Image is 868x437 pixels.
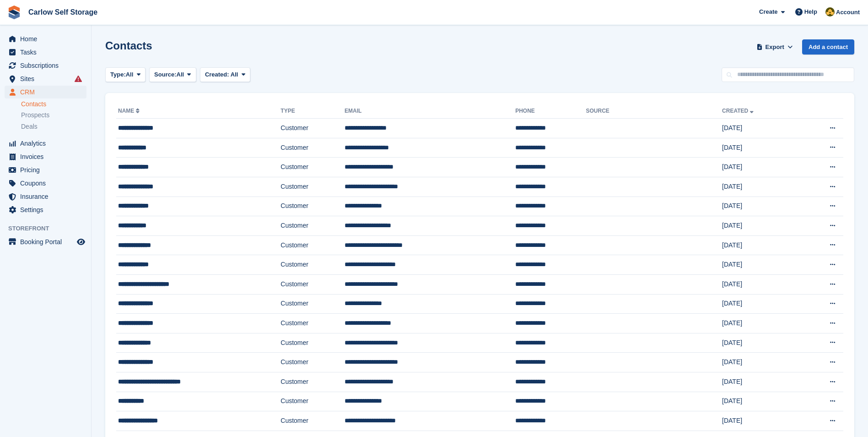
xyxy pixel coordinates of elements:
span: Pricing [20,164,75,176]
span: Export [766,43,784,52]
span: Subscriptions [20,59,75,72]
button: Export [755,39,795,55]
td: [DATE] [722,158,799,177]
span: Settings [20,203,75,216]
span: Coupons [20,177,75,190]
td: Customer [280,138,345,158]
td: [DATE] [722,294,799,314]
a: menu [5,72,86,85]
td: [DATE] [722,197,799,216]
a: menu [5,203,86,216]
a: Prospects [21,110,86,120]
a: Name [118,108,141,114]
a: Created [722,108,755,114]
a: menu [5,164,86,176]
span: Help [804,7,817,16]
td: [DATE] [722,392,799,411]
span: Prospects [21,111,49,120]
td: [DATE] [722,372,799,392]
span: Invoices [20,150,75,163]
td: [DATE] [722,216,799,236]
td: [DATE] [722,138,799,158]
a: menu [5,46,86,59]
td: Customer [280,314,345,333]
a: menu [5,150,86,163]
span: Deals [21,122,38,131]
td: [DATE] [722,255,799,275]
td: [DATE] [722,353,799,372]
td: [DATE] [722,119,799,138]
span: Sites [20,72,75,85]
td: Customer [280,411,345,431]
th: Type [280,104,345,119]
a: menu [5,86,86,98]
td: Customer [280,197,345,216]
button: Created: All [200,67,250,82]
img: Kevin Moore [825,7,835,16]
span: Account [836,8,860,17]
a: menu [5,137,86,150]
span: Home [20,33,75,45]
a: Carlow Self Storage [25,5,101,20]
td: Customer [280,274,345,294]
a: menu [5,190,86,203]
span: Insurance [20,190,75,203]
td: [DATE] [722,274,799,294]
th: Email [345,104,515,119]
i: Smart entry sync failures have occurred [75,75,82,82]
a: menu [5,235,86,248]
td: Customer [280,235,345,255]
span: Create [759,7,777,16]
td: [DATE] [722,177,799,197]
td: Customer [280,177,345,197]
span: All [126,70,134,79]
a: Preview store [75,236,86,247]
td: Customer [280,353,345,372]
th: Phone [515,104,586,119]
span: Analytics [20,137,75,150]
span: Booking Portal [20,235,75,248]
span: Created: [205,71,229,78]
td: Customer [280,216,345,236]
span: All [231,71,238,78]
span: Type: [110,70,126,79]
td: Customer [280,392,345,411]
a: Deals [21,122,86,131]
a: Contacts [21,100,86,109]
a: menu [5,59,86,72]
td: Customer [280,119,345,138]
span: Storefront [8,224,91,233]
h1: Contacts [105,39,152,52]
td: Customer [280,255,345,275]
span: Tasks [20,46,75,59]
span: CRM [20,86,75,98]
a: menu [5,33,86,45]
td: [DATE] [722,314,799,333]
a: menu [5,177,86,190]
img: stora-icon-8386f47178a22dfd0bd8f6a31ec36ba5ce8667c1dd55bd0f319d3a0aa187defe.svg [7,5,21,19]
td: Customer [280,294,345,314]
td: [DATE] [722,333,799,353]
th: Source [586,104,722,119]
span: All [177,70,184,79]
a: Add a contact [802,39,854,55]
td: Customer [280,158,345,177]
td: Customer [280,372,345,392]
button: Type: All [105,67,146,82]
td: [DATE] [722,235,799,255]
span: Source: [154,70,176,79]
td: [DATE] [722,411,799,431]
td: Customer [280,333,345,353]
button: Source: All [149,67,196,82]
